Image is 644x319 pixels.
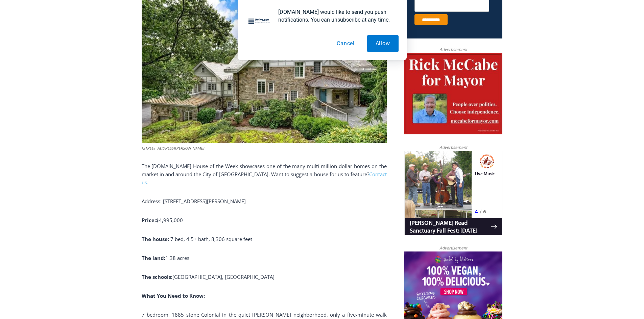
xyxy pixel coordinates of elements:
[75,57,77,64] div: /
[273,8,399,24] div: [DOMAIN_NAME] would like to send you push notifications. You can unsubscribe at any time.
[142,198,246,205] span: Address: [STREET_ADDRESS][PERSON_NAME]
[147,179,148,186] span: .
[170,236,252,242] span: 7 bed, 4.5+ bath, 8,306 square feet
[171,0,319,65] div: "At the 10am stand-up meeting, each intern gets a chance to take [PERSON_NAME] and the other inte...
[433,245,474,251] span: Advertisement
[433,144,474,151] span: Advertisement
[142,163,387,178] span: The [DOMAIN_NAME] House of the Week showcases one of the many multi-million dollar homes on the m...
[71,20,90,55] div: Live Music
[142,292,205,299] b: What You Need to Know:
[404,53,502,135] img: McCabe for Mayor
[246,8,273,35] img: notification icon
[172,273,275,280] span: [GEOGRAPHIC_DATA], [GEOGRAPHIC_DATA]
[142,255,165,261] b: The land:
[79,57,82,64] div: 6
[142,236,169,242] b: The house:
[367,35,399,52] button: Allow
[156,217,183,223] span: $4,995,000
[5,68,87,83] h4: [PERSON_NAME] Read Sanctuary Fall Fest: [DATE]
[165,255,189,261] span: 1.38 acres
[163,65,328,84] a: Intern @ [DOMAIN_NAME]
[142,145,387,151] figcaption: [STREET_ADDRESS][PERSON_NAME]
[328,35,363,52] button: Cancel
[142,217,156,223] b: Price:
[142,273,172,280] b: The schools:
[71,57,74,64] div: 4
[177,67,313,82] span: Intern @ [DOMAIN_NAME]
[0,67,98,84] a: [PERSON_NAME] Read Sanctuary Fall Fest: [DATE]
